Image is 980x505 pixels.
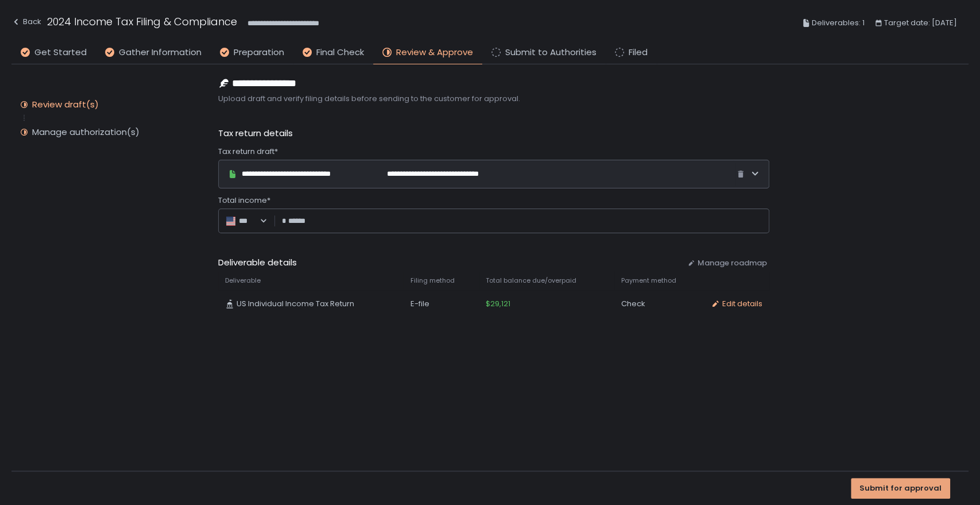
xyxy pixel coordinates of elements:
[698,258,767,268] span: Manage roadmap
[486,299,510,309] span: $29,121
[34,46,87,59] span: Get Started
[218,147,278,157] span: Tax return draft*
[859,483,942,494] div: Submit for approval
[234,46,284,59] span: Preparation
[218,195,270,206] span: Total income*
[11,14,41,33] button: Back
[316,46,364,59] span: Final Check
[812,16,865,30] span: Deliverables: 1
[851,478,950,499] button: Submit for approval
[32,99,99,110] div: Review draft(s)
[237,299,354,309] span: US Individual Income Tax Return
[218,94,769,104] span: Upload draft and verify filing details before sending to the customer for approval.
[218,256,678,269] span: Deliverable details
[254,215,258,227] input: Search for option
[11,15,41,29] div: Back
[225,215,268,227] div: Search for option
[225,276,261,285] span: Deliverable
[884,16,957,30] span: Target date: [DATE]
[711,299,762,309] button: Edit details
[32,126,140,138] div: Manage authorization(s)
[410,299,472,309] div: E-file
[218,127,293,140] span: Tax return details
[410,276,455,285] span: Filing method
[119,46,202,59] span: Gather Information
[621,299,645,309] span: Check
[687,258,767,268] button: Manage roadmap
[486,276,576,285] span: Total balance due/overpaid
[396,46,473,59] span: Review & Approve
[629,46,648,59] span: Filed
[621,276,676,285] span: Payment method
[47,14,237,29] h1: 2024 Income Tax Filing & Compliance
[505,46,596,59] span: Submit to Authorities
